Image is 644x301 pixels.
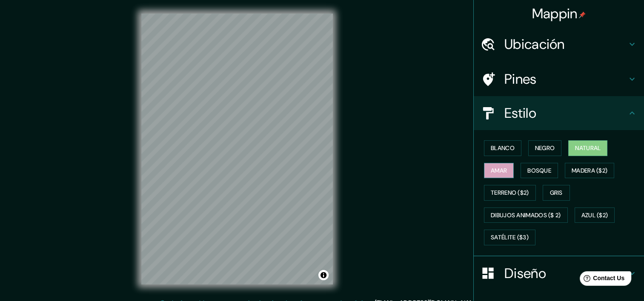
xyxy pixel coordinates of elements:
iframe: Help widget launcher [568,268,635,292]
button: Bosque [521,163,558,179]
font: Blanco [491,143,515,153]
div: Pines [474,62,644,96]
button: Terreno ($2) [484,185,536,201]
h4: Diseño [504,265,627,282]
button: Satélite ($3) [484,230,535,245]
img: pin-icon.png [579,11,586,18]
font: Terreno ($2) [491,187,529,198]
h4: Estilo [504,105,627,122]
font: Satélite ($3) [491,232,529,243]
button: Dibujos animados ($ 2) [484,207,568,223]
div: Ubicación [474,27,644,61]
font: Azul ($2) [581,210,608,221]
button: Amar [484,163,514,179]
font: Mappin [532,5,578,23]
h4: Ubicación [504,36,627,53]
button: Gris [543,185,570,201]
canvas: Mapa [141,14,333,284]
button: Alternar atribución [318,270,329,280]
div: Estilo [474,96,644,130]
font: Negro [535,143,555,153]
button: Negro [528,140,562,156]
button: Natural [568,140,607,156]
font: Madera ($2) [572,165,607,176]
font: Bosque [527,165,551,176]
button: Madera ($2) [565,163,614,179]
h4: Pines [504,71,627,88]
button: Azul ($2) [575,207,615,223]
button: Blanco [484,140,521,156]
font: Gris [550,187,563,198]
font: Dibujos animados ($ 2) [491,210,561,221]
div: Diseño [474,256,644,290]
font: Amar [491,165,507,176]
font: Natural [575,143,601,153]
